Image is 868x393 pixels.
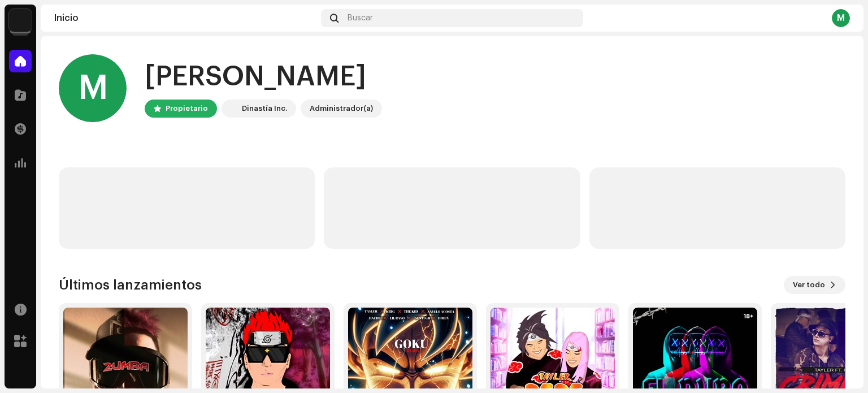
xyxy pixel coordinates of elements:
img: 48257be4-38e1-423f-bf03-81300282f8d9 [9,9,32,32]
h3: Últimos lanzamientos [59,276,202,294]
div: [PERSON_NAME] [145,59,382,95]
span: Ver todo [793,274,825,296]
div: Inicio [54,14,316,23]
button: Ver todo [784,276,845,294]
span: Buscar [348,14,373,23]
div: M [59,54,127,122]
div: Propietario [166,102,208,115]
div: Dinastía Inc. [242,102,287,115]
div: M [832,9,850,27]
img: 48257be4-38e1-423f-bf03-81300282f8d9 [224,102,237,115]
div: Administrador(a) [310,102,373,115]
